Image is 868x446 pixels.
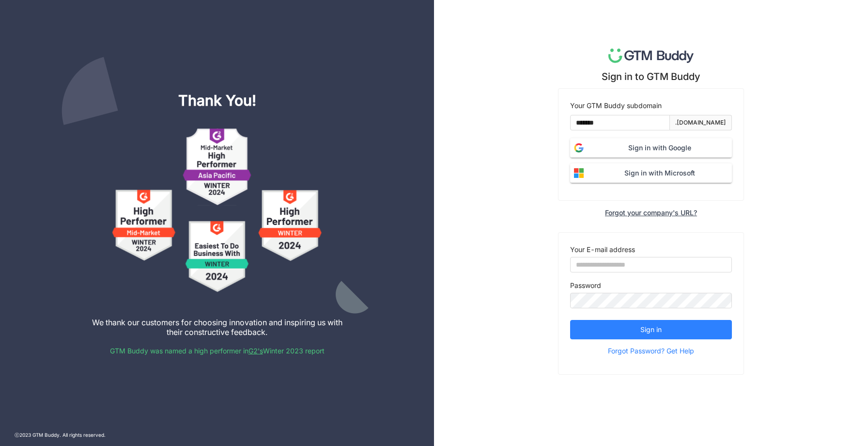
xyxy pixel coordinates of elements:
[675,118,726,127] div: .[DOMAIN_NAME]
[570,244,635,255] label: Your E-mail address
[570,138,732,158] button: Sign in with Google
[588,168,732,178] span: Sign in with Microsoft
[570,163,732,183] button: Sign in with Microsoft
[640,324,662,335] span: Sign in
[248,347,263,355] a: G2's
[602,71,700,82] div: Sign in to GTM Buddy
[605,208,697,217] div: Forgot your company's URL?
[588,143,732,153] span: Sign in with Google
[570,100,732,111] div: Your GTM Buddy subdomain
[570,164,588,182] img: login-microsoft.svg
[570,320,732,339] button: Sign in
[570,280,601,291] label: Password
[570,139,588,157] img: login-google.svg
[608,344,694,358] span: Forgot Password? Get Help
[608,48,694,63] img: logo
